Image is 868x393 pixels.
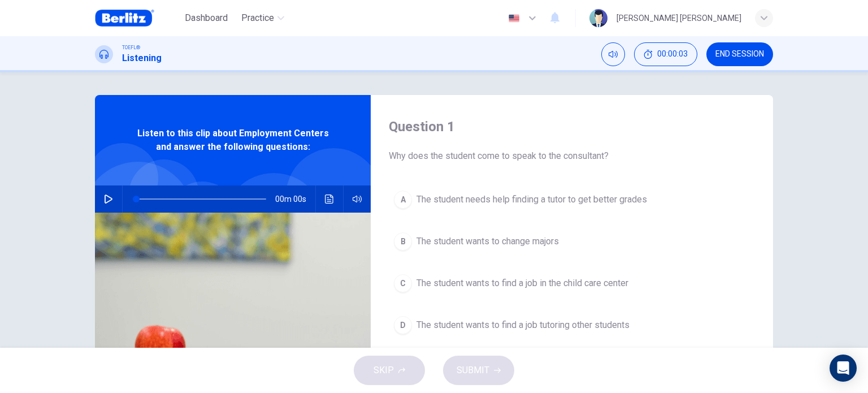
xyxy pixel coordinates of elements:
div: B [394,232,412,251]
img: Berlitz Brasil logo [95,7,154,29]
span: The student wants to change majors [416,235,559,248]
a: Berlitz Brasil logo [95,7,180,29]
button: AThe student needs help finding a tutor to get better grades [389,185,755,214]
div: C [394,274,412,292]
button: BThe student wants to change majors [389,227,755,256]
span: TOEFL® [122,44,140,51]
button: DThe student wants to find a job tutoring other students [389,311,755,339]
span: The student wants to find a job tutoring other students [416,318,630,332]
button: Dashboard [180,8,232,28]
span: The student wants to find a job in the child care center [416,277,628,290]
button: Practice [237,8,289,28]
span: Dashboard [185,11,228,25]
span: END SESSION [715,50,764,59]
div: D [394,316,412,334]
span: Why does the student come to speak to the consultant? [389,149,755,163]
div: Hide [634,42,697,66]
button: Click to see the audio transcription [320,185,338,213]
span: 00m 00s [275,185,315,213]
button: CThe student wants to find a job in the child care center [389,269,755,297]
h1: Listening [122,51,162,65]
img: en [507,14,521,23]
h4: Question 1 [389,118,755,136]
span: The student needs help finding a tutor to get better grades [416,193,647,206]
button: END SESSION [706,42,773,66]
span: Listen to this clip about Employment Centers and answer the following questions: [132,127,334,154]
div: A [394,191,412,209]
img: Profile picture [589,9,607,27]
span: Practice [241,11,274,25]
button: 00:00:03 [634,42,697,66]
span: 00:00:03 [657,50,688,59]
div: Mute [601,42,625,66]
div: Open Intercom Messenger [830,355,857,382]
div: [PERSON_NAME] [PERSON_NAME] [617,11,741,25]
